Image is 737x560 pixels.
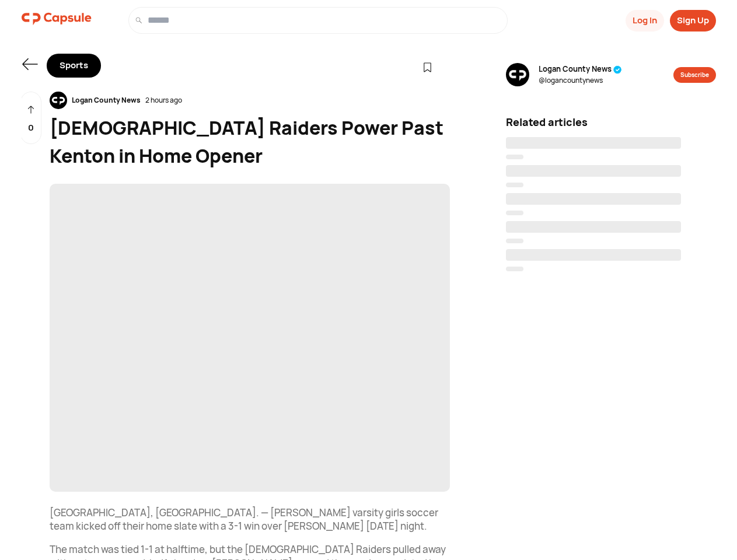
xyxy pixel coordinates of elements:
span: @ logancountynews [539,75,622,86]
img: resizeImage [50,184,450,492]
div: 2 hours ago [145,95,182,106]
p: [GEOGRAPHIC_DATA], [GEOGRAPHIC_DATA]. — [PERSON_NAME] varsity girls soccer team kicked off their ... [50,506,450,534]
span: ‌ [506,211,523,215]
button: Subscribe [673,67,716,83]
button: Log In [626,10,664,32]
span: ‌ [506,249,681,261]
span: ‌ [506,165,681,177]
img: tick [613,65,622,74]
img: logo [22,7,92,30]
p: 0 [28,121,34,135]
div: [DEMOGRAPHIC_DATA] Raiders Power Past Kenton in Home Opener [50,114,450,170]
img: resizeImage [50,92,67,109]
button: Sign Up [670,10,716,32]
span: ‌ [506,267,523,271]
div: Sports [47,54,101,78]
span: ‌ [506,155,523,159]
div: Related articles [506,114,716,130]
span: ‌ [506,193,681,205]
span: ‌ [506,183,523,187]
span: Logan County News [539,64,622,75]
span: ‌ [506,221,681,233]
a: logo [22,7,92,34]
img: resizeImage [506,63,529,86]
span: ‌ [50,184,450,492]
span: ‌ [506,137,681,149]
span: ‌ [506,239,523,243]
div: Logan County News [67,95,145,106]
